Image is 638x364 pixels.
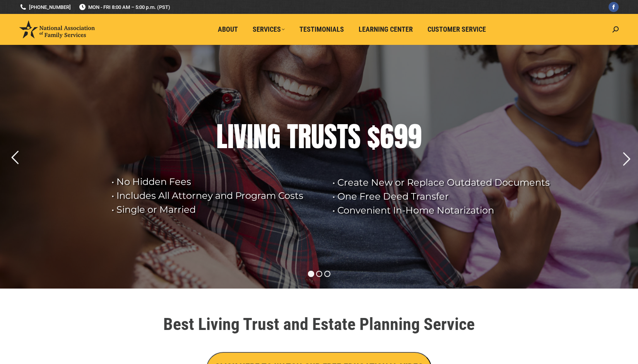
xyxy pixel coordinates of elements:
h1: Best Living Trust and Estate Planning Service [103,316,536,333]
div: R [298,121,311,152]
div: 6 [380,121,394,152]
a: About [212,22,243,37]
div: I [247,121,253,152]
div: V [234,121,247,152]
div: I [227,121,234,152]
img: National Association of Family Services [19,21,95,38]
div: N [253,121,267,152]
div: U [311,121,324,152]
rs-layer: • Create New or Replace Outdated Documents • One Free Deed Transfer • Convenient In-Home Notariza... [332,176,557,217]
span: MON - FRI 8:00 AM – 5:00 p.m. (PST) [79,3,170,11]
div: 9 [408,121,422,152]
div: T [287,121,298,152]
a: Testimonials [294,22,349,37]
rs-layer: • No Hidden Fees • Includes All Attorney and Program Costs • Single or Married [111,175,323,217]
span: About [218,25,238,34]
div: G [267,121,281,152]
a: Learning Center [353,22,418,37]
span: Learning Center [359,25,413,34]
div: T [337,121,348,152]
a: [PHONE_NUMBER] [19,3,71,11]
div: 9 [394,121,408,152]
a: Facebook page opens in new window [609,2,619,12]
span: Customer Service [428,25,486,34]
div: S [348,121,361,152]
div: L [216,121,227,152]
div: $ [367,121,380,152]
div: S [324,121,337,152]
span: Testimonials [299,25,344,34]
span: Services [253,25,285,34]
a: Customer Service [422,22,491,37]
